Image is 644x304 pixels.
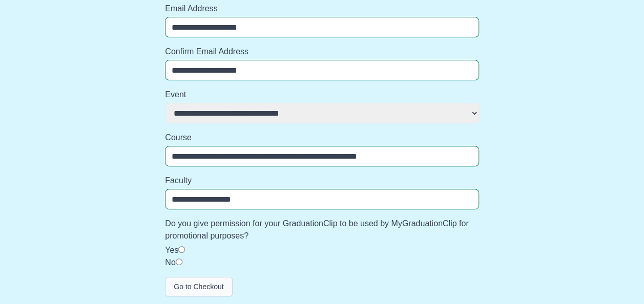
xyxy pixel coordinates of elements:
[165,46,479,58] label: Confirm Email Address
[165,3,479,15] label: Email Address
[165,175,479,187] label: Faculty
[165,218,479,242] label: Do you give permission for your GraduationClip to be used by MyGraduationClip for promotional pur...
[165,258,175,267] label: No
[165,277,232,296] button: Go to Checkout
[165,246,178,254] label: Yes
[165,89,479,101] label: Event
[165,132,479,144] label: Course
